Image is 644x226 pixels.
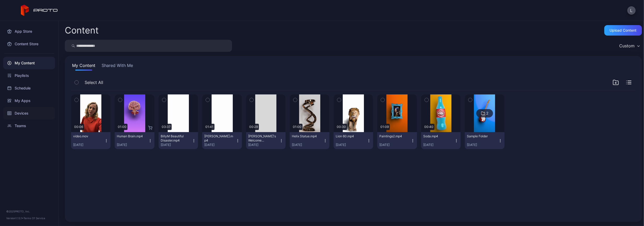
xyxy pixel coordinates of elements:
div: [DATE] [467,143,498,147]
div: Sample Folder [467,134,496,138]
div: [DATE] [248,143,279,147]
button: Sample Folder[DATE] [465,132,504,149]
a: My Apps [3,94,55,107]
button: Paintings2.mp4[DATE] [377,132,417,149]
a: Teams [3,120,55,132]
div: [DATE] [73,143,104,147]
button: [PERSON_NAME].mp4[DATE] [202,132,242,149]
button: My Content [71,62,96,71]
a: Schedule [3,82,55,94]
button: Custom [617,40,642,52]
a: App Store [3,25,55,38]
a: My Content [3,57,55,69]
div: Lion 60.mp4 [336,134,364,138]
button: Upload Content [604,25,642,36]
div: [DATE] [336,143,367,147]
div: © 2025 PROTO, Inc. [6,209,52,213]
div: Paintings2.mp4 [379,134,408,138]
div: David's Welcome Video.mp4 [248,134,277,143]
button: BillyM Beautiful Disaster.mp4[DATE] [159,132,198,149]
button: L [627,6,636,15]
div: [DATE] [161,143,192,147]
div: [DATE] [292,143,323,147]
div: BillyM Beautiful Disaster.mp4 [161,134,189,143]
div: Content [65,26,98,35]
button: Helix Statue.mp4[DATE] [290,132,329,149]
button: Shared With Me [101,62,134,71]
div: 2 [486,111,488,116]
div: [DATE] [423,143,454,147]
div: [DATE] [117,143,148,147]
div: [DATE] [379,143,410,147]
div: Human Brain.mp4 [117,134,146,138]
div: Custom [619,43,635,48]
button: Soda.mp4[DATE] [421,132,461,149]
div: [DATE] [204,143,235,147]
button: video.mov[DATE] [71,132,111,149]
button: Human Brain.mp4[DATE] [115,132,154,149]
button: [PERSON_NAME]'s Welcome Video.mp4[DATE] [246,132,286,149]
div: video.mov [73,134,102,138]
div: BillyM Silhouette.mp4 [204,134,233,143]
div: Helix Statue.mp4 [292,134,321,138]
div: Soda.mp4 [423,134,452,138]
a: Devices [3,107,55,120]
span: Select All [85,79,103,86]
span: Version 1.13.1 • [6,217,24,220]
a: Playlists [3,69,55,82]
a: Content Store [3,38,55,50]
a: Terms Of Service [24,217,45,220]
div: Upload Content [610,28,637,32]
button: Lion 60.mp4[DATE] [334,132,373,149]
